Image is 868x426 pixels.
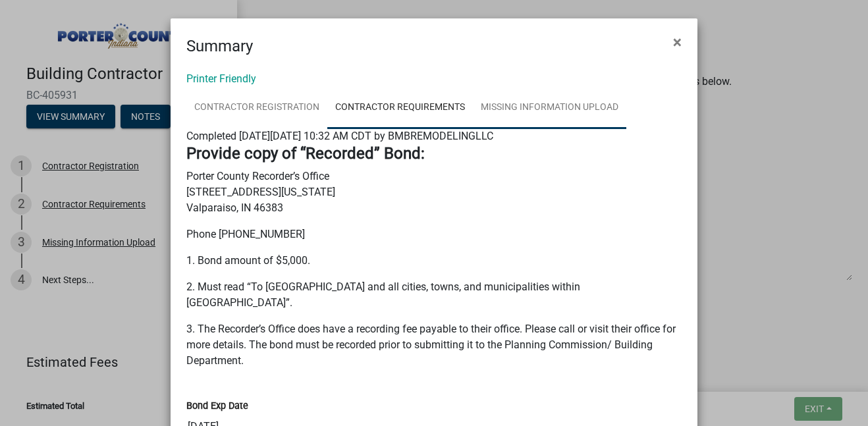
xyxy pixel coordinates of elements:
a: Missing Information Upload [473,87,626,129]
p: 3. The Recorder’s Office does have a recording fee payable to their office. Please call or visit ... [186,321,682,369]
span: × [673,33,682,51]
a: Printer Friendly [186,72,256,85]
label: Bond Exp Date [186,402,248,411]
button: Close [663,24,692,61]
a: Contractor Registration [186,87,327,129]
p: Phone [PHONE_NUMBER] [186,226,682,242]
a: Contractor Requirements [327,87,473,129]
p: Porter County Recorder’s Office [STREET_ADDRESS][US_STATE] Valparaiso, IN 46383 [186,169,682,216]
span: Completed [DATE][DATE] 10:32 AM CDT by BMBREMODELINGLLC [186,130,493,142]
p: 1. Bond amount of $5,000. [186,253,682,269]
h4: Summary [186,34,253,58]
strong: Provide copy of “Recorded” Bond: [186,144,425,163]
p: 2. Must read “To [GEOGRAPHIC_DATA] and all cities, towns, and municipalities within [GEOGRAPHIC_D... [186,279,682,311]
